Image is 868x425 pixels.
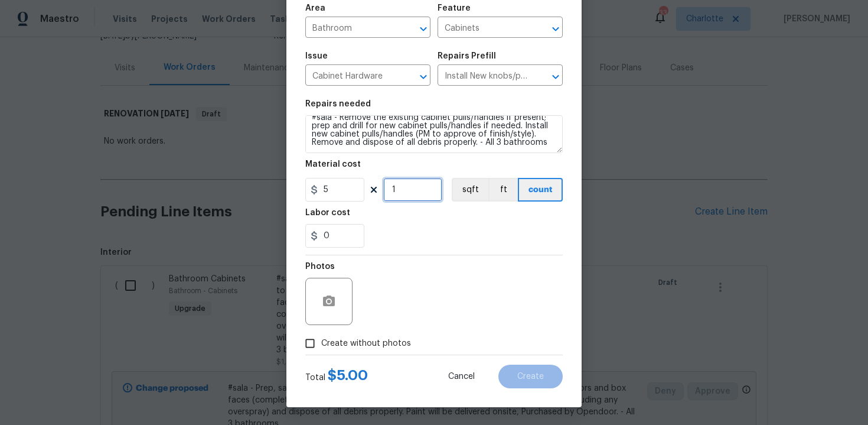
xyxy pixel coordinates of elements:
[305,52,328,60] h5: Issue
[305,369,368,384] div: Total
[448,372,475,381] span: Cancel
[328,368,368,382] span: $ 5.00
[498,365,563,388] button: Create
[517,372,544,381] span: Create
[415,69,432,85] button: Open
[438,52,496,60] h5: Repairs Prefill
[305,115,563,153] textarea: #sala - Remove the existing cabinet pulls/handles if present; prep and drill for new cabinet pull...
[438,4,471,12] h5: Feature
[518,178,563,202] button: count
[415,21,432,37] button: Open
[488,178,518,202] button: ft
[305,209,350,217] h5: Labor cost
[305,100,371,108] h5: Repairs needed
[547,69,564,85] button: Open
[321,338,411,350] span: Create without photos
[305,4,325,12] h5: Area
[429,365,494,388] button: Cancel
[547,21,564,37] button: Open
[305,160,361,168] h5: Material cost
[452,178,488,202] button: sqft
[305,262,335,271] h5: Photos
